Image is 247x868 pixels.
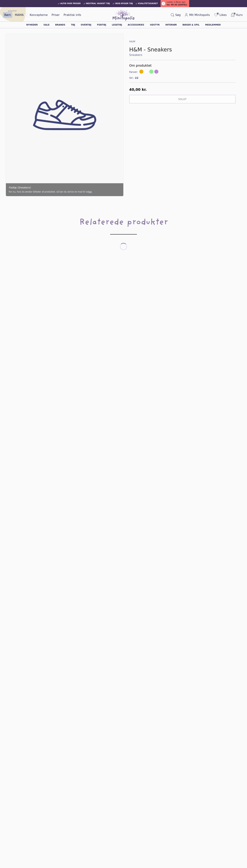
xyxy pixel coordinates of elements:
img: Fodtøj (Sneakers) [6,34,123,196]
a: Udstyr [150,24,160,26]
span: Kurv [236,13,243,17]
span: Str.: [129,76,134,80]
span: Kvalitetssikret [138,3,158,5]
span: Farver: [129,70,138,74]
div: 1 [6,34,123,196]
a: Overtøj [81,24,91,26]
span: 40,00 kr. [129,87,147,92]
a: her [88,191,92,193]
span: 22 [135,76,138,80]
span: 0 [216,12,219,15]
img: Minitopolis logo [113,9,134,21]
button: Solgt [129,95,236,103]
a: Accessories [128,24,144,26]
a: MAMA [13,12,25,18]
span: Neutral vasket tøj [86,3,110,5]
span: Likes [220,13,227,17]
h2: Relaterede produkter [6,216,241,240]
a: Sneakers [129,53,236,57]
a: Nyheder [26,24,38,26]
a: Børn [3,12,12,18]
button: 0Kurv [229,12,244,18]
a: Fodtøj [97,24,106,26]
a: Priser [50,12,61,18]
a: Tøj [71,24,75,26]
a: Praktisk info [62,12,82,18]
span: Altid fair priser [60,3,81,5]
h1: H&M - Sneakers [129,46,236,53]
a: Medlemmer [205,24,221,26]
a: Koncepterne [28,12,49,18]
a: Interiør [165,24,177,26]
a: 0Likes [212,12,228,18]
a: Legetøj [112,24,122,26]
span: Solgt [178,98,187,101]
a: Brands [55,24,65,26]
span: lør. 09.30 ([DATE]) [167,3,187,6]
span: Ikke-ryger tøj [115,3,133,5]
span: 0 [233,12,236,15]
p: Fodtøj (Sneakers) [9,186,120,189]
div: For nu, hvis du ønsker billeder af produktet, så kan du skrive en mail til os . [9,190,120,193]
span: Søg [175,13,181,17]
a: H&M [129,40,135,43]
a: Sale [44,24,50,26]
h5: Om produktet [129,63,236,68]
span: Mit Minitopolis [189,13,210,17]
a: Bøger & spil [183,24,200,26]
span: Lukket, vi åbner igen [167,1,185,3]
button: Søg [169,12,182,18]
a: Mit Minitopolis [183,12,211,18]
